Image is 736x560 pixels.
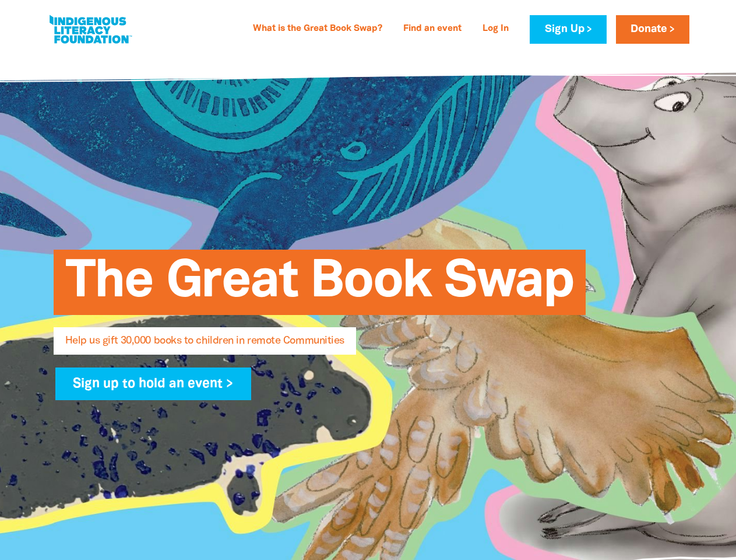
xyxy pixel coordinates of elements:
a: Sign Up [530,15,606,44]
a: Sign up to hold an event > [55,367,252,400]
a: Log In [476,20,516,38]
span: The Great Book Swap [65,258,574,315]
a: What is the Great Book Swap? [246,20,389,38]
a: Find an event [396,20,469,38]
a: Donate [616,15,689,44]
span: Help us gift 30,000 books to children in remote Communities [65,336,344,355]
